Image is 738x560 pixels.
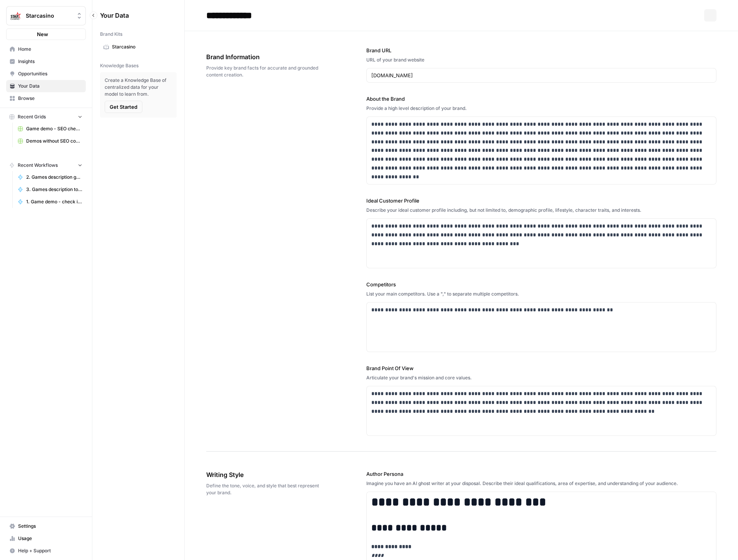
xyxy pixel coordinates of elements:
[14,123,86,135] a: Game demo - SEO check - ALL GAMES
[6,55,86,68] a: Insights
[112,43,173,50] span: Starcasino
[18,58,82,65] span: Insights
[18,162,58,169] span: Recent Workflows
[105,101,142,113] button: Get Started
[105,77,172,98] span: Create a Knowledge Base of centralized data for your model to learn from.
[206,52,323,61] span: Brand Information
[14,135,86,147] a: Demos without SEO content
[18,70,82,77] span: Opportunities
[14,171,86,183] a: 2. Games description generator
[26,12,72,20] span: Starcasino
[6,545,86,557] button: Help + Support
[366,364,717,372] label: Brand Point Of View
[37,30,48,38] span: New
[6,6,86,25] button: Workspace: Starcasino
[366,281,717,288] label: Competitors
[26,125,82,132] span: Game demo - SEO check - ALL GAMES
[26,138,82,145] span: Demos without SEO content
[18,95,82,102] span: Browse
[110,103,137,111] span: Get Started
[14,183,86,196] a: 3. Games description to contenfull - STEP 1
[100,11,167,20] span: Your Data
[366,207,717,214] div: Describe your ideal customer profile including, but not limited to, demographic profile, lifestyl...
[366,470,717,478] label: Author Persona
[366,197,717,204] label: Ideal Customer Profile
[6,92,86,105] a: Browse
[100,31,122,38] span: Brand Kits
[366,480,717,487] div: Imagine you have an AI ghost writer at your disposal. Describe their ideal qualifications, area o...
[6,520,86,532] a: Settings
[366,291,717,297] div: List your main competitors. Use a "," to separate multiple competitors.
[26,186,82,193] span: 3. Games description to contenfull - STEP 1
[18,46,82,53] span: Home
[100,62,139,69] span: Knowledge Bases
[26,174,82,181] span: 2. Games description generator
[6,111,86,123] button: Recent Grids
[6,28,86,40] button: New
[26,198,82,205] span: 1. Game demo - check if SEO text exist
[366,95,717,103] label: About the Brand
[6,532,86,545] a: Usage
[366,105,717,112] div: Provide a high level description of your brand.
[18,83,82,90] span: Your Data
[366,374,717,381] div: Articulate your brand's mission and core values.
[6,160,86,171] button: Recent Workflows
[6,43,86,55] a: Home
[6,68,86,80] a: Opportunities
[18,113,46,120] span: Recent Grids
[206,65,323,78] span: Provide key brand facts for accurate and grounded content creation.
[371,71,712,79] input: www.sundaysoccer.com
[366,47,717,54] label: Brand URL
[6,80,86,92] a: Your Data
[18,523,82,530] span: Settings
[18,535,82,542] span: Usage
[14,196,86,208] a: 1. Game demo - check if SEO text exist
[100,41,177,53] a: Starcasino
[366,56,717,63] div: URL of your brand website
[18,547,82,554] span: Help + Support
[206,470,323,479] span: Writing Style
[9,9,23,23] img: Starcasino Logo
[206,482,323,496] span: Define the tone, voice, and style that best represent your brand.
